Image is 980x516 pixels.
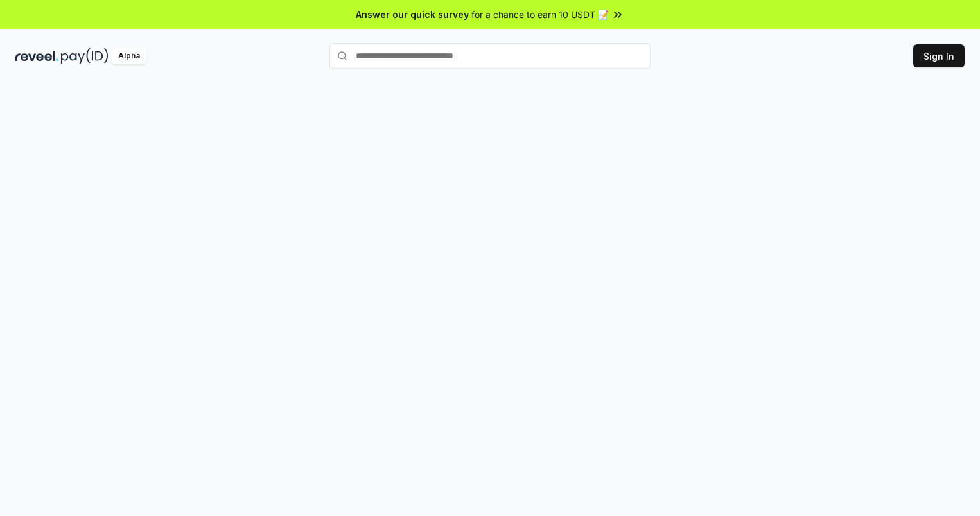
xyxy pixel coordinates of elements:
span: for a chance to earn 10 USDT 📝 [471,8,609,21]
img: pay_id [61,48,109,64]
button: Sign In [913,44,965,67]
span: Answer our quick survey [356,8,469,21]
div: Alpha [111,48,147,64]
img: reveel_dark [15,48,58,64]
